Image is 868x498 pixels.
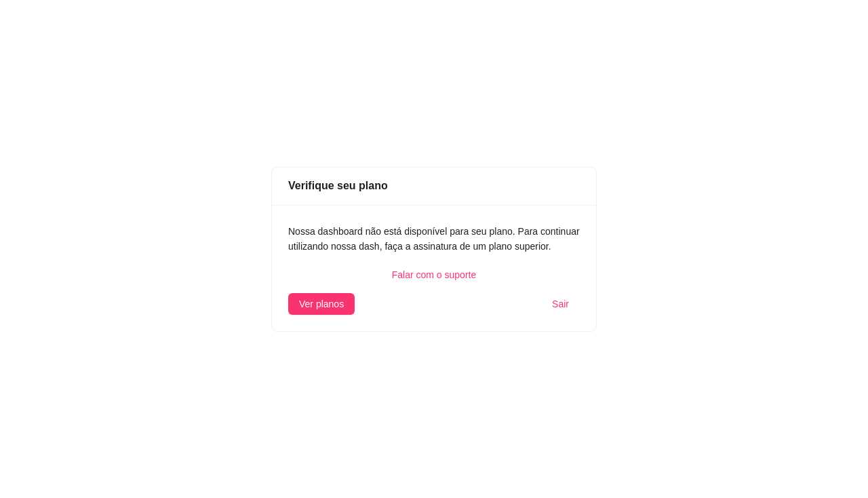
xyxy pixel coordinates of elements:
button: Ver planos [288,293,355,315]
a: Falar com o suporte [288,267,580,282]
button: Sair [541,293,580,315]
span: Sair [552,296,569,311]
div: Verifique seu plano [288,177,580,194]
span: Ver planos [299,296,344,311]
div: Nossa dashboard não está disponível para seu plano. Para continuar utilizando nossa dash, faça a ... [288,224,580,254]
